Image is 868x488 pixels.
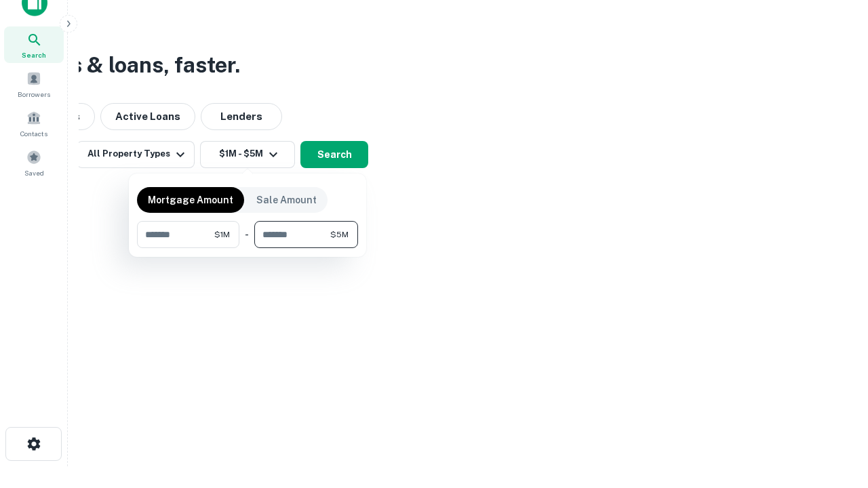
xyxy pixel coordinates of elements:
[330,228,349,241] span: $5M
[800,380,868,445] iframe: Chat Widget
[256,192,317,207] p: Sale Amount
[214,228,230,241] span: $1M
[148,192,233,207] p: Mortgage Amount
[245,221,249,248] div: -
